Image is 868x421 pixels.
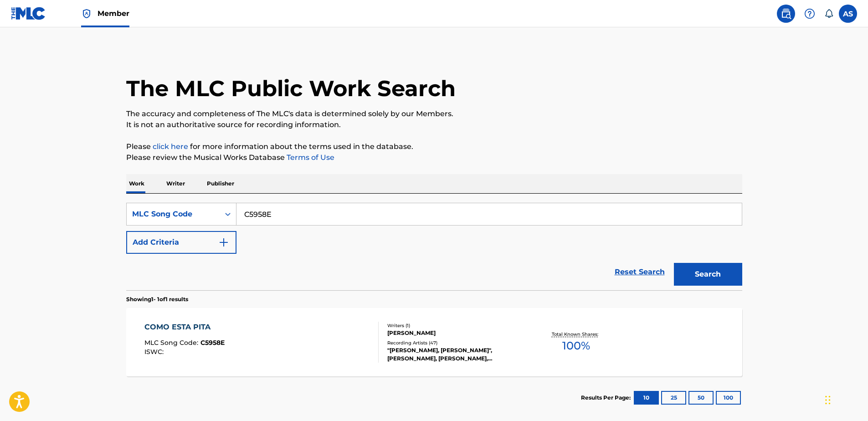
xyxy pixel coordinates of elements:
[801,5,819,23] div: Help
[822,377,868,421] iframe: Chat Widget
[132,209,214,220] div: MLC Song Code
[781,8,791,19] img: search
[581,394,633,402] p: Results Per Page:
[144,339,200,347] span: MLC Song Code :
[126,141,742,152] p: Please for more information about the terms used in the database.
[688,391,714,405] button: 50
[804,8,815,19] img: help
[825,386,831,414] div: Drag
[387,339,525,346] div: Recording Artists ( 47 )
[98,8,129,19] span: Member
[144,348,166,356] span: ISWC :
[824,9,833,18] div: Notifications
[126,152,742,163] p: Please review the Musical Works Database
[11,7,46,20] img: MLC Logo
[144,322,225,333] div: COMO ESTA PITA
[126,119,742,130] p: It is not an authoritative source for recording information.
[610,262,669,282] a: Reset Search
[153,142,188,151] a: click here
[285,153,334,162] a: Terms of Use
[126,203,742,290] form: Search Form
[661,391,686,405] button: 25
[674,263,742,286] button: Search
[200,339,225,347] span: C5958E
[164,174,188,193] p: Writer
[562,338,590,354] span: 100 %
[387,346,525,363] div: "[PERSON_NAME], [PERSON_NAME]", [PERSON_NAME], [PERSON_NAME], [PERSON_NAME], [PERSON_NAME]
[126,231,236,254] button: Add Criteria
[81,8,92,19] img: Top Rightsholder
[126,295,188,303] p: Showing 1 - 1 of 1 results
[387,329,525,337] div: [PERSON_NAME]
[126,75,456,102] h1: The MLC Public Work Search
[552,331,601,338] p: Total Known Shares:
[842,278,868,351] iframe: Resource Center
[777,5,795,23] a: Public Search
[716,391,741,405] button: 100
[126,174,147,193] p: Work
[218,237,229,248] img: 9d2ae6d4665cec9f34b9.svg
[126,308,742,376] a: COMO ESTA PITAMLC Song Code:C5958EISWC:Writers (1)[PERSON_NAME]Recording Artists (47)"[PERSON_NAM...
[634,391,659,405] button: 10
[387,322,525,329] div: Writers ( 1 )
[126,108,742,119] p: The accuracy and completeness of The MLC's data is determined solely by our Members.
[839,5,857,23] div: User Menu
[204,174,237,193] p: Publisher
